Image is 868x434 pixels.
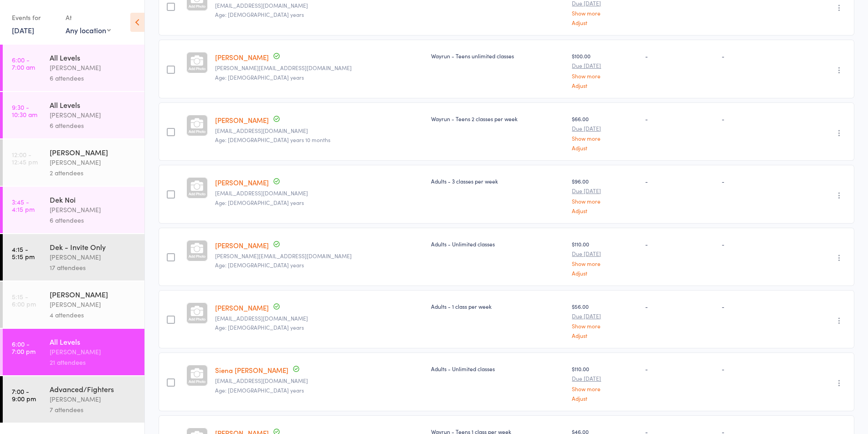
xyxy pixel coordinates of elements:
[572,270,638,276] a: Adjust
[572,20,638,26] a: Adjust
[215,323,304,331] span: Age: [DEMOGRAPHIC_DATA] years
[215,386,304,394] span: Age: [DEMOGRAPHIC_DATA] years
[12,56,35,71] time: 6:00 - 7:00 am
[572,250,638,257] small: Due [DATE]
[50,394,137,404] div: [PERSON_NAME]
[572,73,638,79] a: Show more
[572,135,638,141] a: Show more
[50,120,137,131] div: 6 attendees
[50,110,137,120] div: [PERSON_NAME]
[431,177,565,185] div: Adults - 3 classes per week
[215,261,304,269] span: Age: [DEMOGRAPHIC_DATA] years
[572,145,638,151] a: Adjust
[215,378,424,384] small: dpeters@aussiebb.com.au
[3,187,144,233] a: 3:45 -4:15 pmDek Noi[PERSON_NAME]6 attendees
[215,73,304,81] span: Age: [DEMOGRAPHIC_DATA] years
[572,260,638,266] a: Show more
[50,194,137,204] div: Dek Noi
[431,52,565,60] div: Wayrun - Teens unlimited classes
[50,100,137,110] div: All Levels
[722,177,801,185] div: -
[66,10,111,25] div: At
[572,386,638,392] a: Show more
[50,357,137,368] div: 21 attendees
[572,62,638,69] small: Due [DATE]
[50,404,137,415] div: 7 attendees
[50,147,137,157] div: [PERSON_NAME]
[3,45,144,91] a: 6:00 -7:00 amAll Levels[PERSON_NAME]6 attendees
[572,302,638,338] div: $56.00
[645,302,714,310] div: -
[215,52,269,62] a: [PERSON_NAME]
[50,252,137,262] div: [PERSON_NAME]
[3,234,144,281] a: 4:15 -5:15 pmDek - Invite Only[PERSON_NAME]17 attendees
[431,365,565,373] div: Adults - Unlimited classes
[572,82,638,88] a: Adjust
[12,245,35,260] time: 4:15 - 5:15 pm
[572,177,638,213] div: $96.00
[50,347,137,357] div: [PERSON_NAME]
[215,240,269,250] a: [PERSON_NAME]
[50,310,137,320] div: 4 attendees
[12,103,37,118] time: 9:30 - 10:30 am
[50,299,137,310] div: [PERSON_NAME]
[50,168,137,178] div: 2 attendees
[572,115,638,151] div: $66.00
[215,136,330,143] span: Age: [DEMOGRAPHIC_DATA] years 10 months
[431,240,565,248] div: Adults - Unlimited classes
[3,376,144,423] a: 7:00 -9:00 pmAdvanced/Fighters[PERSON_NAME]7 attendees
[12,388,36,402] time: 7:00 - 9:00 pm
[722,115,801,123] div: -
[572,198,638,204] a: Show more
[431,302,565,310] div: Adults - 1 class per week
[12,151,38,165] time: 12:00 - 12:45 pm
[50,384,137,394] div: Advanced/Fighters
[645,240,714,248] div: -
[215,178,269,187] a: [PERSON_NAME]
[572,188,638,194] small: Due [DATE]
[645,52,714,60] div: -
[722,240,801,248] div: -
[572,240,638,276] div: $110.00
[215,190,424,196] small: mythelrichards@gmail.com
[572,332,638,338] a: Adjust
[645,365,714,373] div: -
[12,293,36,307] time: 5:15 - 6:00 pm
[722,365,801,373] div: -
[572,10,638,16] a: Show more
[572,395,638,401] a: Adjust
[572,323,638,329] a: Show more
[50,215,137,225] div: 6 attendees
[3,329,144,375] a: 6:00 -7:00 pmAll Levels[PERSON_NAME]21 attendees
[50,204,137,215] div: [PERSON_NAME]
[215,115,269,125] a: [PERSON_NAME]
[215,365,288,375] a: Siena [PERSON_NAME]
[50,337,137,347] div: All Levels
[215,128,424,134] small: mateomorenonav8@gmail.com
[572,208,638,214] a: Adjust
[3,139,144,186] a: 12:00 -12:45 pm[PERSON_NAME][PERSON_NAME]2 attendees
[572,375,638,382] small: Due [DATE]
[12,10,56,25] div: Events for
[50,62,137,73] div: [PERSON_NAME]
[572,313,638,319] small: Due [DATE]
[12,25,34,35] a: [DATE]
[50,73,137,83] div: 6 attendees
[572,125,638,132] small: Due [DATE]
[722,52,801,60] div: -
[50,262,137,273] div: 17 attendees
[215,10,304,18] span: Age: [DEMOGRAPHIC_DATA] years
[215,199,304,206] span: Age: [DEMOGRAPHIC_DATA] years
[572,365,638,401] div: $110.00
[572,52,638,88] div: $100.00
[12,340,36,355] time: 6:00 - 7:00 pm
[3,281,144,328] a: 5:15 -6:00 pm[PERSON_NAME][PERSON_NAME]4 attendees
[431,115,565,123] div: Wayrun - Teens 2 classes per week
[645,177,714,185] div: -
[215,303,269,312] a: [PERSON_NAME]
[50,52,137,62] div: All Levels
[50,157,137,168] div: [PERSON_NAME]
[50,289,137,299] div: [PERSON_NAME]
[215,253,424,259] small: nathan.micallef14@gmail.com
[12,198,35,213] time: 3:45 - 4:15 pm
